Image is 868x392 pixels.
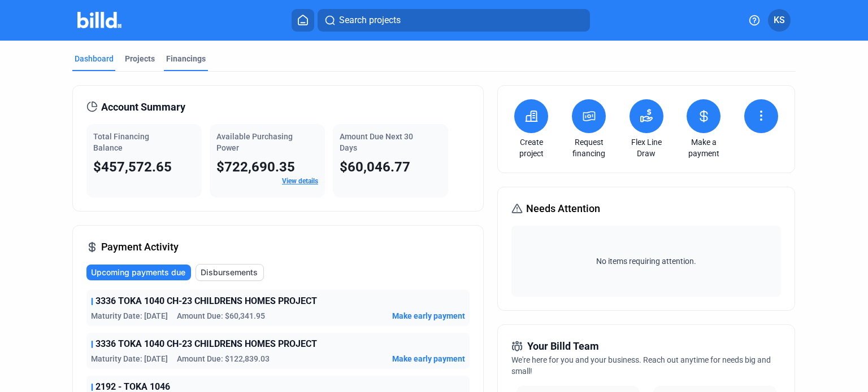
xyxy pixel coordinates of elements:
a: Make a payment [684,136,723,159]
div: Dashboard [75,53,114,64]
button: Search projects [318,9,590,32]
span: No items requiring attention. [516,256,776,267]
a: Request financing [569,136,609,159]
div: Projects [125,53,155,64]
span: $60,046.77 [340,159,410,175]
span: Upcoming payments due [91,267,185,278]
span: Disbursements [201,267,258,278]
span: Maturity Date: [DATE] [91,353,168,364]
button: Upcoming payments due [86,265,191,280]
span: 3336 TOKA 1040 CH-23 CHILDRENS HOMES PROJECT [96,337,317,351]
span: Account Summary [101,99,185,115]
div: Financings [166,53,206,64]
span: Amount Due: $122,839.03 [177,353,270,364]
span: Maturity Date: [DATE] [91,310,168,321]
span: Amount Due: $60,341.95 [177,310,265,321]
span: We're here for you and your business. Reach out anytime for needs big and small! [511,355,771,376]
a: View details [282,177,318,185]
span: Amount Due Next 30 Days [340,132,413,152]
span: Payment Activity [101,239,179,255]
span: Your Billd Team [527,338,599,354]
span: 3336 TOKA 1040 CH-23 CHILDRENS HOMES PROJECT [96,294,317,308]
span: Needs Attention [526,201,600,217]
span: KS [774,14,785,27]
a: Flex Line Draw [627,136,666,159]
span: Available Purchasing Power [216,132,293,152]
button: KS [768,9,791,32]
span: $722,690.35 [216,159,295,175]
a: Create project [511,136,551,159]
img: Billd Company Logo [77,12,122,28]
button: Disbursements [196,264,264,281]
button: Make early payment [392,310,465,321]
span: Search projects [339,14,401,27]
button: Make early payment [392,353,465,364]
span: $457,572.65 [93,159,172,175]
span: Total Financing Balance [93,132,149,152]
